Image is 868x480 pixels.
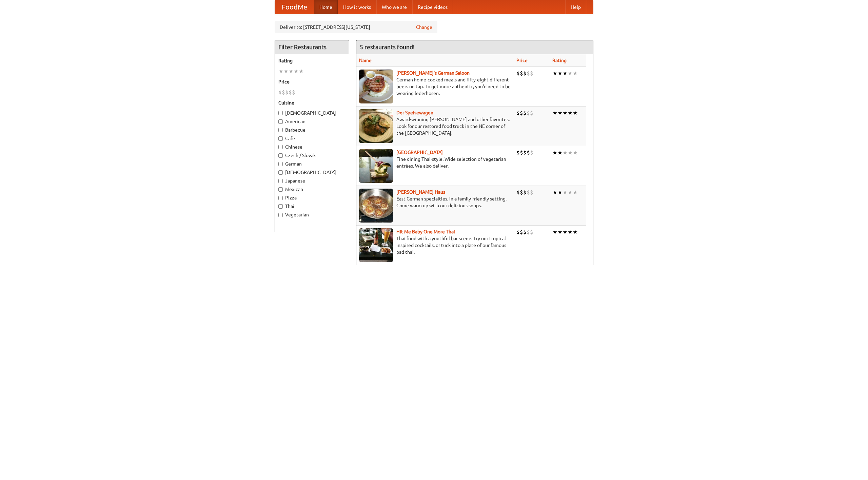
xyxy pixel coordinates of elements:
b: Hit Me Baby One More Thai [396,229,455,234]
label: Cafe [278,135,346,142]
p: Fine dining Thai-style. Wide selection of vegetarian entrées. We also deliver. [359,156,511,169]
label: Thai [278,203,346,210]
li: ★ [557,149,563,156]
input: Barbecue [278,128,283,132]
li: $ [516,70,520,77]
li: $ [278,89,282,96]
b: [PERSON_NAME] Haus [396,189,445,195]
li: $ [530,228,533,236]
li: $ [530,70,533,77]
a: Home [314,0,338,14]
li: $ [530,149,533,156]
input: Japanese [278,179,283,183]
label: Vegetarian [278,211,346,218]
a: Name [359,58,372,63]
li: ★ [563,189,568,196]
img: babythai.jpg [359,228,393,262]
img: satay.jpg [359,149,393,183]
li: ★ [573,109,578,117]
label: Japanese [278,177,346,184]
input: Mexican [278,187,283,192]
label: German [278,160,346,167]
li: ★ [568,149,573,156]
li: $ [282,89,285,96]
h5: Rating [278,57,346,64]
h5: Cuisine [278,99,346,106]
li: $ [289,89,292,96]
ng-pluralize: 5 restaurants found! [360,44,415,50]
a: Price [516,58,528,63]
li: $ [516,109,520,117]
li: ★ [278,68,283,75]
li: ★ [573,149,578,156]
li: ★ [563,228,568,236]
img: esthers.jpg [359,70,393,103]
label: Mexican [278,186,346,193]
li: $ [520,189,523,196]
li: ★ [573,228,578,236]
a: FoodMe [275,0,314,14]
input: Pizza [278,196,283,200]
p: German home-cooked meals and fifty-eight different beers on tap. To get more authentic, you'd nee... [359,76,511,97]
a: [PERSON_NAME]'s German Saloon [396,70,470,76]
li: $ [516,189,520,196]
li: ★ [563,109,568,117]
li: ★ [563,70,568,77]
a: Help [565,0,586,14]
input: Czech / Slovak [278,153,283,158]
input: [DEMOGRAPHIC_DATA] [278,170,283,175]
li: ★ [557,189,563,196]
li: $ [523,70,527,77]
li: $ [520,109,523,117]
li: $ [516,228,520,236]
li: $ [523,228,527,236]
li: ★ [573,70,578,77]
input: German [278,162,283,166]
li: ★ [299,68,304,75]
label: [DEMOGRAPHIC_DATA] [278,110,346,116]
li: ★ [283,68,289,75]
h4: Filter Restaurants [275,40,349,54]
li: $ [520,149,523,156]
li: ★ [563,149,568,156]
input: Thai [278,204,283,209]
li: $ [520,228,523,236]
label: Czech / Slovak [278,152,346,159]
li: $ [285,89,289,96]
input: Vegetarian [278,213,283,217]
a: Rating [552,58,567,63]
li: ★ [557,109,563,117]
label: American [278,118,346,125]
li: $ [520,70,523,77]
li: $ [523,109,527,117]
li: ★ [557,228,563,236]
li: ★ [552,189,557,196]
li: ★ [552,228,557,236]
li: ★ [552,149,557,156]
a: Who we are [376,0,412,14]
li: $ [527,189,530,196]
a: Recipe videos [412,0,453,14]
li: ★ [552,109,557,117]
h5: Price [278,78,346,85]
li: ★ [573,189,578,196]
li: $ [530,189,533,196]
img: speisewagen.jpg [359,109,393,143]
p: Award-winning [PERSON_NAME] and other favorites. Look for our restored food truck in the NE corne... [359,116,511,136]
p: Thai food with a youthful bar scene. Try our tropical inspired cocktails, or tuck into a plate of... [359,235,511,255]
li: $ [527,149,530,156]
div: Deliver to: [STREET_ADDRESS][US_STATE] [275,21,437,33]
li: $ [527,109,530,117]
li: ★ [557,70,563,77]
label: Pizza [278,194,346,201]
li: ★ [289,68,294,75]
a: Der Speisewagen [396,110,433,115]
a: [GEOGRAPHIC_DATA] [396,150,443,155]
li: $ [530,109,533,117]
input: [DEMOGRAPHIC_DATA] [278,111,283,115]
p: East German specialties, in a family-friendly setting. Come warm up with our delicious soups. [359,195,511,209]
li: ★ [568,189,573,196]
a: Change [416,24,432,31]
